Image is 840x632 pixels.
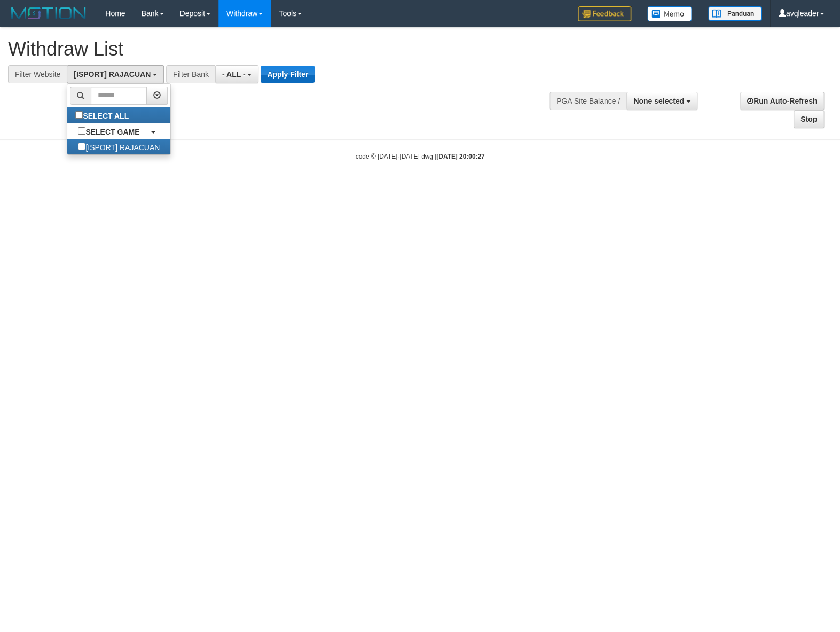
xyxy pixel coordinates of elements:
input: [ISPORT] RAJACUAN [78,143,85,150]
h1: Withdraw List [8,38,549,60]
a: Run Auto-Refresh [740,92,824,110]
div: Filter Website [8,65,67,83]
button: Apply Filter [261,66,315,83]
span: None selected [633,97,684,105]
input: SELECT ALL [75,111,83,119]
input: SELECT GAME [78,127,85,135]
img: MOTION_logo.png [8,5,89,21]
a: SELECT GAME [67,123,170,139]
strong: [DATE] 20:00:27 [436,153,484,160]
label: SELECT ALL [67,107,139,123]
div: Filter Bank [166,65,215,83]
small: code © [DATE]-[DATE] dwg | [356,153,485,160]
b: SELECT GAME [85,128,139,136]
img: panduan.png [708,6,762,21]
button: None selected [626,92,697,110]
div: PGA Site Balance / [549,92,626,110]
img: Feedback.jpg [578,6,631,21]
a: Stop [794,110,824,128]
img: Button%20Memo.svg [647,6,692,21]
span: - ALL - [222,70,246,79]
button: [ISPORT] RAJACUAN [67,65,164,83]
label: [ISPORT] RAJACUAN [67,139,170,154]
span: [ISPORT] RAJACUAN [74,70,151,79]
button: - ALL - [215,65,258,83]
